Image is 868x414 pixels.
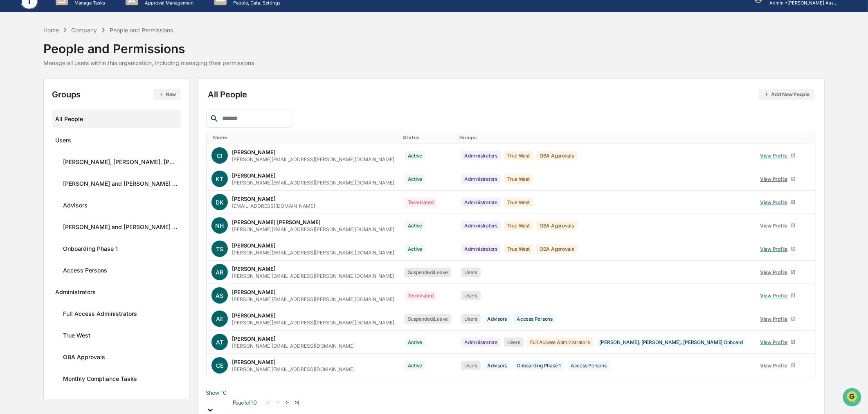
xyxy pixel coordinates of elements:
div: Start new chat [28,63,134,71]
button: New [153,89,181,100]
div: View Profile [760,316,791,322]
div: Administrators [461,244,501,254]
img: 1746055101610-c473b297-6a78-478c-a979-82029cc54cd1 [8,63,23,77]
span: TS [216,245,223,252]
div: Onboarding Phase 1 [513,361,564,370]
div: [PERSON_NAME] [232,289,276,295]
span: [DATE] [72,111,89,118]
div: Full Access Administrators [63,310,137,320]
div: View Profile [760,153,791,159]
div: [PERSON_NAME][EMAIL_ADDRESS][DOMAIN_NAME] [232,366,355,372]
div: True West [504,244,533,254]
div: [EMAIL_ADDRESS][DOMAIN_NAME] [232,203,315,209]
div: Users [461,291,481,300]
span: Preclearance [16,145,53,153]
div: Active [405,337,426,347]
div: Toggle SortBy [755,135,801,140]
span: • [68,111,71,118]
div: Show 10 [206,389,227,396]
div: True West [504,221,533,230]
div: Administrators [461,198,501,207]
span: Pylon [81,181,99,187]
div: [PERSON_NAME] [232,359,276,365]
div: View Profile [760,176,791,182]
div: 🔎 [8,162,15,168]
div: People and Permissions [110,27,173,34]
span: CI [217,152,223,159]
div: Access Persons [567,361,610,370]
div: [PERSON_NAME][EMAIL_ADDRESS][PERSON_NAME][DOMAIN_NAME] [232,273,394,279]
div: Toggle SortBy [403,135,453,140]
div: Advisors [484,361,510,370]
div: [PERSON_NAME] and [PERSON_NAME] Onboarding [63,180,178,190]
div: Toggle SortBy [811,135,812,140]
a: View Profile [757,336,799,349]
a: 🔎Data Lookup [5,157,55,172]
a: View Profile [757,196,799,209]
div: Users [504,337,524,347]
div: 🖐️ [8,146,15,153]
div: Past conversations [8,91,55,97]
div: Groups [52,89,181,100]
span: Attestations [67,145,101,153]
div: Active [405,174,426,184]
div: View Profile [760,339,791,345]
span: KT [216,175,224,182]
div: View Profile [760,269,791,275]
span: Data Lookup [16,161,52,169]
div: [PERSON_NAME] and [PERSON_NAME] Onboarding [63,223,178,233]
a: View Profile [757,243,799,255]
img: Cameron Burns [8,103,21,117]
div: [PERSON_NAME][EMAIL_ADDRESS][PERSON_NAME][DOMAIN_NAME] [232,296,394,302]
button: Add New People [759,89,814,100]
a: Powered byPylon [58,180,99,187]
div: Administrators [55,288,96,298]
div: View Profile [760,223,791,229]
div: Onboarding Phase 1 [63,245,118,255]
div: Active [405,221,426,230]
div: [PERSON_NAME] [232,312,276,319]
div: Administrators [461,151,501,160]
div: View Profile [760,292,791,299]
div: [PERSON_NAME][EMAIL_ADDRESS][PERSON_NAME][DOMAIN_NAME] [232,319,394,326]
div: Terminated [405,198,437,207]
a: View Profile [757,289,799,302]
div: Administrators [461,221,501,230]
p: How can we help? [8,17,149,30]
button: Start new chat [139,65,149,75]
div: View Profile [760,246,791,252]
div: [PERSON_NAME][EMAIL_ADDRESS][PERSON_NAME][DOMAIN_NAME] [232,156,394,162]
a: View Profile [757,173,799,185]
div: 🗄️ [59,146,66,153]
button: |< [263,399,272,406]
div: [PERSON_NAME][EMAIL_ADDRESS][DOMAIN_NAME] [232,343,355,349]
div: Terminated [405,291,437,300]
span: DK [216,199,224,206]
div: Administrators [461,174,501,184]
span: NH [216,222,224,229]
div: Advisors [63,202,88,211]
div: Advisors [484,314,510,324]
div: [PERSON_NAME] [232,172,276,179]
div: We're available if you need us! [28,71,103,77]
div: All People [208,89,814,100]
span: AR [216,269,224,276]
div: [PERSON_NAME] [232,335,276,342]
div: View Profile [760,362,791,369]
div: [PERSON_NAME][EMAIL_ADDRESS][PERSON_NAME][DOMAIN_NAME] [232,226,394,232]
div: Active [405,361,426,370]
div: [PERSON_NAME] [PERSON_NAME] [232,219,321,225]
div: Users [461,268,481,277]
div: True West [504,198,533,207]
a: View Profile [757,313,799,325]
div: OBA Approvals [63,353,105,363]
div: True West [504,151,533,160]
div: Manage all users within this organization, including managing their permissions [43,59,254,66]
div: All People [55,112,178,126]
div: Suspended/Leave [405,268,451,277]
a: View Profile [757,359,799,372]
div: OBA Approvals [536,221,577,230]
a: View Profile [757,149,799,162]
